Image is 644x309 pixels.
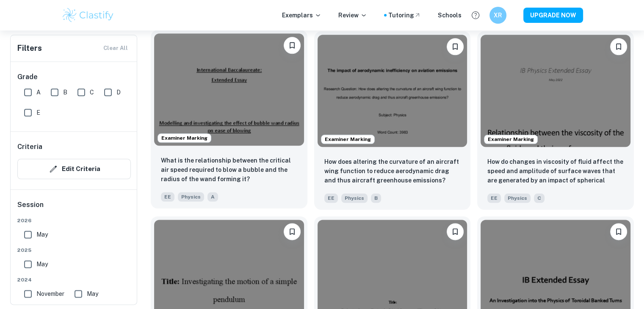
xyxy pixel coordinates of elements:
[447,38,464,55] button: Bookmark
[282,11,321,20] p: Exemplars
[610,223,627,240] button: Bookmark
[477,31,634,210] a: Examiner MarkingBookmarkHow do changes in viscosity of fluid affect the speed and amplitude of su...
[487,157,624,186] p: How do changes in viscosity of fluid affect the speed and amplitude of surface waves that are gen...
[489,7,506,24] button: XR
[178,192,204,201] span: Physics
[534,193,544,203] span: C
[17,142,42,152] h6: Criteria
[36,88,41,97] span: A
[484,135,537,143] span: Examiner Marking
[314,31,471,210] a: Examiner MarkingBookmarkHow does altering the curvature of an aircraft wing function to reduce ae...
[36,259,48,269] span: May
[154,33,304,146] img: Physics EE example thumbnail: What is the relationship between the cri
[493,11,503,20] h6: XR
[481,35,630,147] img: Physics EE example thumbnail: How do changes in viscosity of fluid aff
[87,289,98,298] span: May
[447,223,464,240] button: Bookmark
[63,88,67,97] span: B
[36,289,64,298] span: November
[17,276,131,284] span: 2024
[324,193,338,203] span: EE
[388,11,421,20] a: Tutoring
[90,88,94,97] span: C
[504,193,531,203] span: Physics
[341,193,368,203] span: Physics
[116,88,121,97] span: D
[207,192,218,201] span: A
[17,200,131,217] h6: Session
[321,135,374,143] span: Examiner Marking
[17,159,131,179] button: Edit Criteria
[17,246,131,254] span: 2025
[17,217,131,224] span: 2026
[158,134,211,142] span: Examiner Marking
[284,37,301,54] button: Bookmark
[371,193,381,203] span: B
[36,230,48,239] span: May
[523,8,583,23] button: UPGRADE NOW
[438,11,462,20] a: Schools
[338,11,367,20] p: Review
[468,8,483,22] button: Help and Feedback
[61,7,115,24] img: Clastify logo
[610,38,627,55] button: Bookmark
[284,223,301,240] button: Bookmark
[36,108,40,117] span: E
[487,193,501,203] span: EE
[161,156,297,184] p: What is the relationship between the critical air speed required to blow a bubble and the radius ...
[17,72,131,82] h6: Grade
[324,157,461,185] p: How does altering the curvature of an aircraft wing function to reduce aerodynamic drag and thus ...
[151,31,307,210] a: Examiner MarkingBookmarkWhat is the relationship between the critical air speed required to blow ...
[17,42,42,54] h6: Filters
[318,35,467,147] img: Physics EE example thumbnail: How does altering the curvature of an ai
[161,192,174,201] span: EE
